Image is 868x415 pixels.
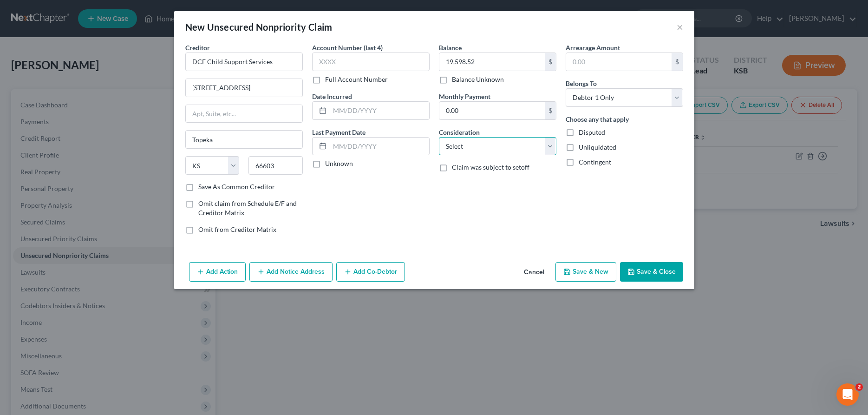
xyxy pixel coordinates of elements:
span: Omit claim from Schedule E/F and Creditor Matrix [198,199,297,217]
button: Add Co-Debtor [336,262,405,282]
input: Enter address... [186,79,302,97]
input: Apt, Suite, etc... [186,105,302,123]
span: 2 [855,383,863,391]
span: Omit from Creditor Matrix [198,225,276,233]
span: Unliquidated [579,143,616,151]
button: Save & New [555,262,616,282]
input: MM/DD/YYYY [330,102,429,119]
label: Date Incurred [312,92,352,101]
label: Full Account Number [325,75,388,84]
input: 0.00 [566,53,672,71]
input: Search creditor by name... [185,53,303,71]
input: Enter zip... [248,156,303,175]
div: $ [545,102,556,119]
button: Save & Close [620,262,683,282]
input: MM/DD/YYYY [330,138,429,155]
label: Save As Common Creditor [198,182,275,191]
iframe: Intercom live chat [836,383,859,406]
label: Unknown [325,159,353,168]
button: Add Action [189,262,246,282]
span: Contingent [579,158,611,166]
label: Choose any that apply [566,114,629,124]
span: Creditor [185,44,210,52]
label: Consideration [439,127,480,137]
label: Balance Unknown [452,75,504,84]
div: New Unsecured Nonpriority Claim [185,20,333,33]
label: Balance [439,43,462,53]
label: Account Number (last 4) [312,43,383,53]
button: Cancel [516,263,552,282]
input: 0.00 [439,53,545,71]
span: Belongs To [566,79,597,87]
input: Enter city... [186,131,302,148]
div: $ [672,53,683,71]
div: $ [545,53,556,71]
button: Add Notice Address [249,262,333,282]
button: × [677,21,683,33]
label: Arrearage Amount [566,43,620,53]
label: Monthly Payment [439,92,490,101]
label: Last Payment Date [312,127,365,137]
input: 0.00 [439,102,545,119]
span: Claim was subject to setoff [452,163,529,171]
input: XXXX [312,53,430,71]
span: Disputed [579,128,605,136]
